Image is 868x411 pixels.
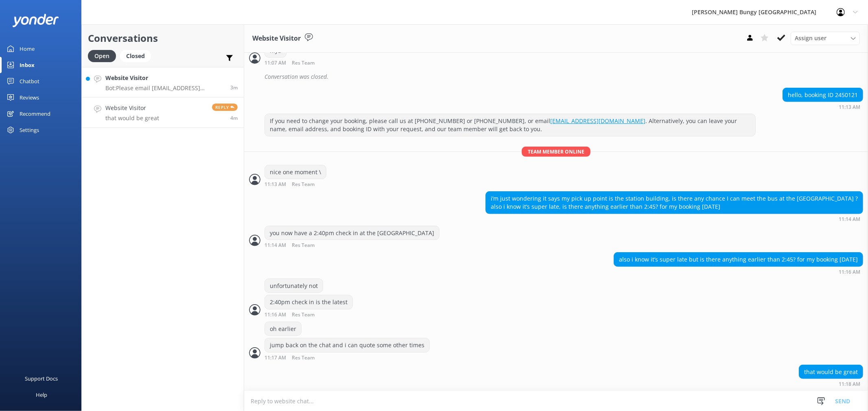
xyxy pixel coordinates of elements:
[839,105,860,110] strong: 11:13 AM
[265,242,439,248] div: Aug 25 2025 11:14am (UTC +12:00) Pacific/Auckland
[20,41,35,57] div: Home
[783,88,863,102] div: hello, booking ID 2450121
[230,84,238,91] span: Aug 25 2025 11:19am (UTC +12:00) Pacific/Auckland
[105,115,159,122] p: that would be great
[265,355,430,361] div: Aug 25 2025 11:17am (UTC +12:00) Pacific/Auckland
[265,279,323,293] div: unfortunately not
[20,89,39,106] div: Reviews
[265,70,863,84] div: Conversation was closed.
[265,165,326,179] div: nice one moment \
[265,355,286,361] strong: 11:17 AM
[265,338,429,352] div: jump back on the chat and i can quote some other times
[614,253,863,266] div: also i know it’s super late but is there anything earlier than 2:45? for my booking [DATE]
[485,216,863,222] div: Aug 25 2025 11:14am (UTC +12:00) Pacific/Auckland
[20,106,50,122] div: Recommend
[252,33,301,44] h3: Website Visitor
[20,73,39,89] div: Chatbot
[795,34,826,43] span: Assign user
[88,50,116,62] div: Open
[249,70,863,84] div: 2025-08-24T23:13:16.989
[522,147,590,157] span: Team member online
[839,382,860,387] strong: 11:18 AM
[88,51,120,60] a: Open
[212,104,238,111] span: Reply
[292,61,315,66] span: Res Team
[265,322,301,336] div: oh earlier
[839,217,860,222] strong: 11:14 AM
[120,51,155,60] a: Closed
[265,61,286,66] strong: 11:07 AM
[105,74,224,82] h4: Website Visitor
[550,117,645,125] a: [EMAIL_ADDRESS][DOMAIN_NAME]
[82,97,244,128] a: Website Visitorthat would be greatReply4m
[20,122,39,138] div: Settings
[36,387,47,403] div: Help
[265,226,439,240] div: you now have a 2:40pm check in at the [GEOGRAPHIC_DATA]
[120,50,151,62] div: Closed
[265,311,353,318] div: Aug 25 2025 11:16am (UTC +12:00) Pacific/Auckland
[614,269,863,275] div: Aug 25 2025 11:16am (UTC +12:00) Pacific/Auckland
[265,114,755,136] div: If you need to change your booking, please call us at [PHONE_NUMBER] or [PHONE_NUMBER], or email ...
[799,365,863,379] div: that would be great
[88,30,238,46] h2: Conversations
[105,84,224,92] p: Bot: Please email [EMAIL_ADDRESS][DOMAIN_NAME] for assistance with refunds. Note that cancellatio...
[265,181,341,187] div: Aug 25 2025 11:13am (UTC +12:00) Pacific/Auckland
[12,14,59,27] img: yonder-white-logo.png
[292,312,315,318] span: Res Team
[25,370,58,387] div: Support Docs
[799,381,863,387] div: Aug 25 2025 11:18am (UTC +12:00) Pacific/Auckland
[486,192,863,213] div: i’m just wondering it says my pick up point is the station building, is there any chance I can me...
[105,104,159,112] h4: Website Visitor
[839,270,860,275] strong: 11:16 AM
[783,104,863,110] div: Aug 25 2025 11:13am (UTC +12:00) Pacific/Auckland
[292,182,315,187] span: Res Team
[20,57,35,73] div: Inbox
[265,60,341,66] div: Aug 25 2025 11:07am (UTC +12:00) Pacific/Auckland
[791,32,860,45] div: Assign User
[292,243,315,248] span: Res Team
[82,67,244,97] a: Website VisitorBot:Please email [EMAIL_ADDRESS][DOMAIN_NAME] for assistance with refunds. Note th...
[265,295,352,309] div: 2:40pm check in is the latest
[265,243,286,248] strong: 11:14 AM
[230,115,238,121] span: Aug 25 2025 11:18am (UTC +12:00) Pacific/Auckland
[265,182,286,187] strong: 11:13 AM
[265,312,286,318] strong: 11:16 AM
[292,355,315,361] span: Res Team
